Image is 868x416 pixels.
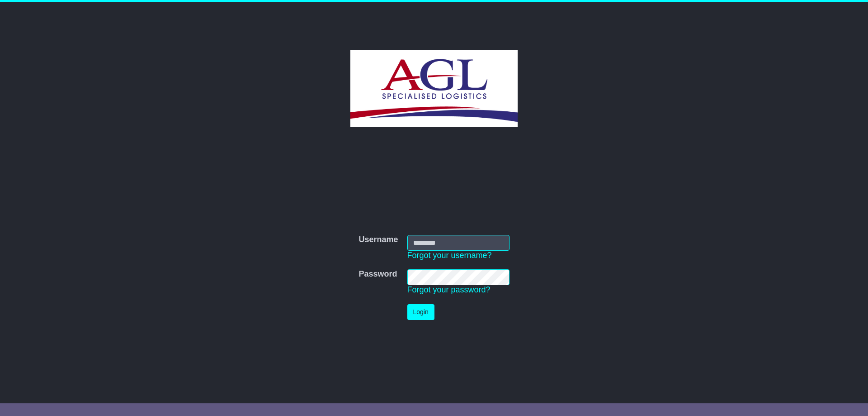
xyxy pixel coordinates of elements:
[350,50,517,127] img: AGL SPECIALISED LOGISTICS
[407,304,434,320] button: Login
[407,251,492,260] a: Forgot your username?
[359,269,397,279] label: Password
[407,285,491,294] a: Forgot your password?
[359,235,398,245] label: Username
